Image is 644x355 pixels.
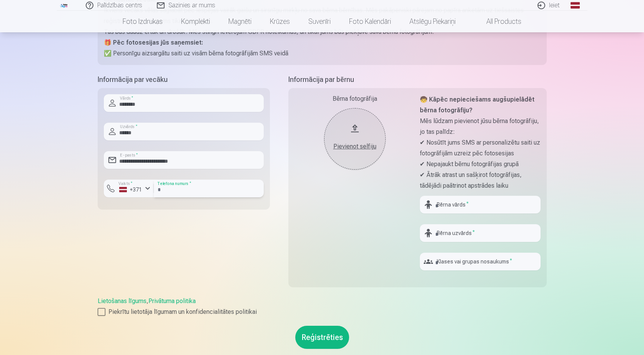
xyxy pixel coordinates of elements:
[98,307,547,317] label: Piekrītu lietotāja līgumam un konfidencialitātes politikai
[288,74,547,85] h5: Informācija par bērnu
[340,11,400,32] a: Foto kalendāri
[261,11,299,32] a: Krūzes
[98,297,547,317] div: ,
[148,297,196,305] a: Privātuma politika
[104,39,203,46] strong: 🎁 Pēc fotosesijas jūs saņemsiet:
[104,180,154,197] button: Valsts*+371
[295,326,349,349] button: Reģistrēties
[119,186,142,193] div: +371
[420,137,541,159] p: ✔ Nosūtīt jums SMS ar personalizētu saiti uz fotogrāfijām uzreiz pēc fotosesijas
[299,11,340,32] a: Suvenīri
[400,11,465,32] a: Atslēgu piekariņi
[420,116,541,137] p: Mēs lūdzam pievienot jūsu bērna fotogrāfiju, jo tas palīdz:
[104,48,541,59] p: ✅ Personīgu aizsargātu saiti uz visām bērna fotogrāfijām SMS veidā
[324,108,386,170] button: Pievienot selfiju
[332,142,378,151] div: Pievienot selfiju
[219,11,261,32] a: Magnēti
[465,11,531,32] a: All products
[420,170,541,191] p: ✔ Ātrāk atrast un sašķirot fotogrāfijas, tādējādi paātrinot apstrādes laiku
[98,74,270,85] h5: Informācija par vecāku
[116,181,135,187] label: Valsts
[60,3,68,8] img: /fa1
[420,159,541,170] p: ✔ Nepajaukt bērnu fotogrāfijas grupā
[172,11,219,32] a: Komplekti
[295,94,415,103] div: Bērna fotogrāfija
[420,96,534,114] strong: 🧒 Kāpēc nepieciešams augšupielādēt bērna fotogrāfiju?
[113,11,172,32] a: Foto izdrukas
[98,297,146,305] a: Lietošanas līgums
